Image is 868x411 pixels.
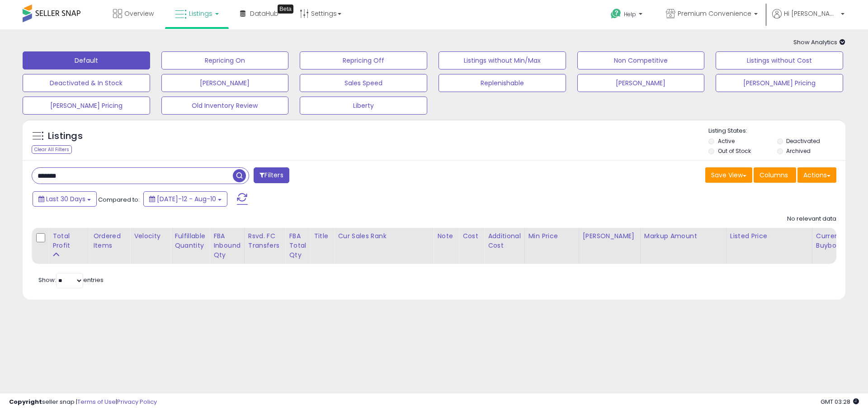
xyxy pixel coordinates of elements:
[278,5,293,14] div: Tooltip anchor
[161,51,289,69] button: Repricing On
[793,38,845,46] span: Show Analytics
[143,191,227,207] button: [DATE]-12 - Aug-10
[32,145,72,154] div: Clear All Filters
[797,167,836,183] button: Actions
[117,397,157,406] a: Privacy Policy
[48,130,83,143] h5: Listings
[604,1,651,29] a: Help
[754,167,796,183] button: Columns
[175,231,206,250] div: Fulfillable Quantity
[678,9,751,18] span: Premium Convenience
[9,397,42,406] strong: Copyright
[161,74,289,92] button: [PERSON_NAME]
[772,9,844,29] a: Hi [PERSON_NAME]
[77,397,116,406] a: Terms of Use
[52,231,85,250] div: Total Profit
[462,231,480,241] div: Cost
[289,231,306,260] div: FBA Total Qty
[577,74,705,92] button: [PERSON_NAME]
[33,191,97,207] button: Last 30 Days
[786,147,811,155] label: Archived
[254,167,289,183] button: Filters
[528,231,575,241] div: Min Price
[23,74,150,92] button: Deactivated & In Stock
[786,137,820,145] label: Deactivated
[718,137,735,145] label: Active
[248,231,282,250] div: Rsvd. FC Transfers
[439,74,566,92] button: Replenishable
[300,51,427,69] button: Repricing Off
[157,194,216,203] span: [DATE]-12 - Aug-10
[300,97,427,115] button: Liberty
[437,231,455,241] div: Note
[439,51,566,69] button: Listings without Min/Max
[93,231,126,250] div: Ordered Items
[338,231,429,241] div: Cur Sales Rank
[624,10,636,18] span: Help
[821,397,859,406] span: 2025-09-12 03:28 GMT
[730,231,808,241] div: Listed Price
[708,127,845,135] p: Listing States:
[23,51,150,69] button: Default
[718,147,751,155] label: Out of Stock
[716,51,843,69] button: Listings without Cost
[124,9,154,18] span: Overview
[213,231,241,260] div: FBA inbound Qty
[189,9,212,18] span: Listings
[161,97,289,115] button: Old Inventory Review
[98,195,140,204] span: Compared to:
[784,9,838,18] span: Hi [PERSON_NAME]
[716,74,843,92] button: [PERSON_NAME] Pricing
[134,231,167,241] div: Velocity
[610,8,622,19] i: Get Help
[38,276,104,284] span: Show: entries
[488,231,521,250] div: Additional Cost
[577,51,705,69] button: Non Competitive
[314,231,330,241] div: Title
[23,97,150,115] button: [PERSON_NAME] Pricing
[9,398,157,406] div: seller snap | |
[250,9,278,18] span: DataHub
[816,231,863,250] div: Current Buybox Price
[759,171,788,180] span: Columns
[644,231,722,241] div: Markup Amount
[300,74,427,92] button: Sales Speed
[46,194,85,203] span: Last 30 Days
[583,231,637,241] div: [PERSON_NAME]
[705,167,752,183] button: Save View
[787,215,836,223] div: No relevant data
